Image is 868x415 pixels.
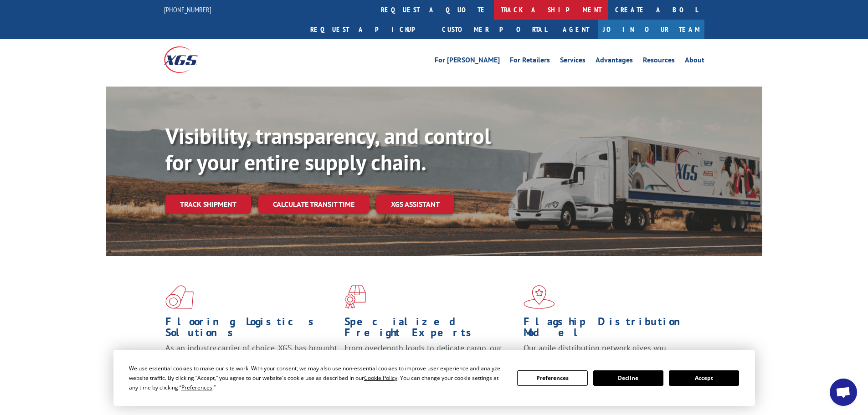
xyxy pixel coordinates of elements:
[165,122,491,176] b: Visibility, transparency, and control for your entire supply chain.
[596,56,633,67] a: Advantages
[376,195,454,214] a: XGS ASSISTANT
[344,343,517,383] p: From overlength loads to delicate cargo, our experienced staff knows the best way to move your fr...
[554,20,598,39] a: Agent
[524,285,555,309] img: xgs-icon-flagship-distribution-model-red
[524,316,696,343] h1: Flagship Distribution Model
[524,343,691,364] span: Our agile distribution network gives you nationwide inventory management on demand.
[598,20,704,39] a: Join Our Team
[165,343,337,375] span: As an industry carrier of choice, XGS has brought innovation and dedication to flooring logistics...
[165,316,338,343] h1: Flooring Logistics Solutions
[344,285,366,309] img: xgs-icon-focused-on-flooring-red
[303,20,435,39] a: Request a pickup
[344,316,517,343] h1: Specialized Freight Experts
[593,370,663,386] button: Decline
[165,285,194,309] img: xgs-icon-total-supply-chain-intelligence-red
[165,195,251,214] a: Track shipment
[510,56,550,67] a: For Retailers
[364,374,397,382] span: Cookie Policy
[669,370,739,386] button: Accept
[830,379,857,406] div: Open chat
[164,5,211,14] a: [PHONE_NUMBER]
[435,56,500,67] a: For [PERSON_NAME]
[129,364,506,392] div: We use essential cookies to make our site work. With your consent, we may also use non-essential ...
[643,56,675,67] a: Resources
[517,370,587,386] button: Preferences
[685,56,704,67] a: About
[113,350,755,406] div: Cookie Consent Prompt
[181,384,212,391] span: Preferences
[560,56,586,67] a: Services
[258,195,369,214] a: Calculate transit time
[435,20,554,39] a: Customer Portal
